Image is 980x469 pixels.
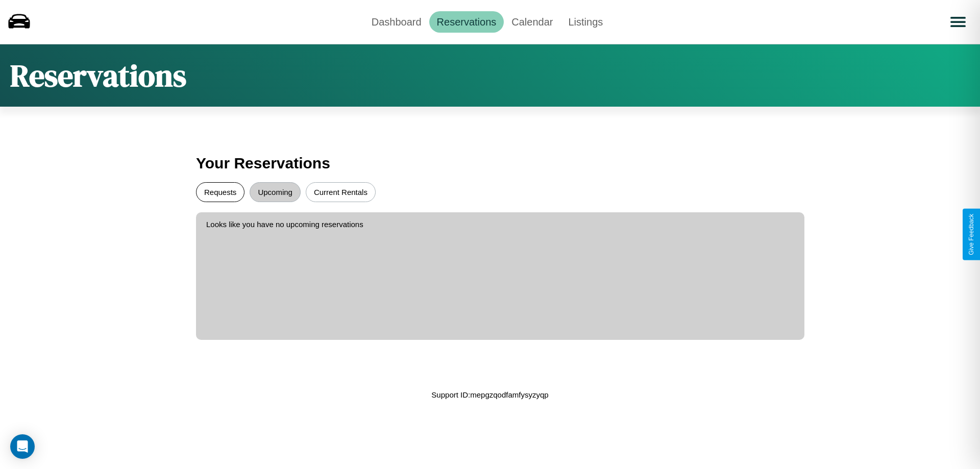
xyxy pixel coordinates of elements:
div: Open Intercom Messenger [10,434,35,459]
a: Listings [560,11,610,33]
button: Current Rentals [306,182,376,202]
div: Give Feedback [968,214,975,255]
h3: Your Reservations [196,150,784,177]
h1: Reservations [10,55,186,96]
button: Upcoming [250,182,301,202]
button: Requests [196,182,244,202]
p: Looks like you have no upcoming reservations [206,217,794,231]
p: Support ID: mepgzqodfamfysyzyqp [431,388,548,402]
a: Dashboard [364,11,429,33]
button: Open menu [944,8,972,36]
a: Calendar [504,11,560,33]
a: Reservations [429,11,504,33]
